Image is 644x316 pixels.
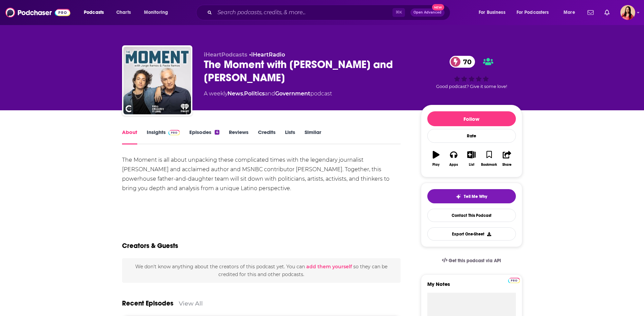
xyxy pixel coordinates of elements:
[189,129,219,144] a: Episodes4
[265,90,275,97] span: and
[116,8,131,17] span: Charts
[285,129,295,144] a: Lists
[456,194,461,199] img: tell me why sparkle
[5,6,70,19] img: Podchaser - Follow, Share and Rate Podcasts
[112,7,135,18] a: Charts
[602,7,612,18] a: Show notifications dropdown
[244,90,265,97] a: Politics
[479,8,505,17] span: For Business
[122,242,178,250] h2: Creators & Guests
[229,129,248,144] a: Reviews
[306,264,352,269] button: add them yourself
[498,146,516,171] button: Share
[620,5,635,20] img: User Profile
[445,146,462,171] button: Apps
[84,8,104,17] span: Podcasts
[135,264,387,277] span: We don't know anything about the creators of this podcast yet . You can so they can be credited f...
[243,90,244,97] span: ,
[228,90,243,97] a: News
[517,8,549,17] span: For Podcasters
[427,227,516,241] button: Export One-Sheet
[413,11,442,14] span: Open Advanced
[456,56,475,68] span: 70
[449,163,458,167] div: Apps
[512,7,559,18] button: open menu
[432,163,439,167] div: Play
[481,163,497,167] div: Bookmark
[564,8,575,17] span: More
[469,163,474,167] div: List
[139,7,177,18] button: open menu
[502,163,511,167] div: Share
[436,252,507,269] a: Get this podcast via API
[508,278,520,283] img: Podchaser Pro
[249,51,285,58] span: •
[450,56,475,68] a: 70
[427,281,516,293] label: My Notes
[427,209,516,222] a: Contact This Podcast
[436,84,507,89] span: Good podcast? Give it some love!
[620,5,635,20] span: Logged in as michelle.weinfurt
[202,5,457,20] div: Search podcasts, credits, & more...
[464,194,487,199] span: Tell Me Why
[449,258,501,264] span: Get this podcast via API
[480,146,498,171] button: Bookmark
[508,277,520,283] a: Pro website
[168,130,180,135] img: Podchaser Pro
[427,146,445,171] button: Play
[251,51,285,58] a: iHeartRadio
[204,90,332,98] div: A weekly podcast
[258,129,276,144] a: Credits
[122,299,173,308] a: Recent Episodes
[79,7,113,18] button: open menu
[144,8,168,17] span: Monitoring
[123,47,191,114] img: The Moment with Jorge Ramos and Paola Ramos
[585,7,596,18] a: Show notifications dropdown
[427,129,516,143] div: Rate
[427,111,516,126] button: Follow
[474,7,514,18] button: open menu
[179,300,203,307] a: View All
[305,129,321,144] a: Similar
[432,4,444,10] span: New
[122,155,401,193] div: The Moment is all about unpacking these complicated times with the legendary journalist [PERSON_N...
[215,7,392,18] input: Search podcasts, credits, & more...
[462,146,480,171] button: List
[275,90,310,97] a: Government
[204,51,247,58] span: iHeartPodcasts
[620,5,635,20] button: Show profile menu
[410,8,445,17] button: Open AdvancedNew
[147,129,180,144] a: InsightsPodchaser Pro
[427,189,516,203] button: tell me why sparkleTell Me Why
[421,51,522,93] div: 70Good podcast? Give it some love!
[122,129,137,144] a: About
[392,8,405,17] span: ⌘ K
[215,130,219,135] div: 4
[559,7,583,18] button: open menu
